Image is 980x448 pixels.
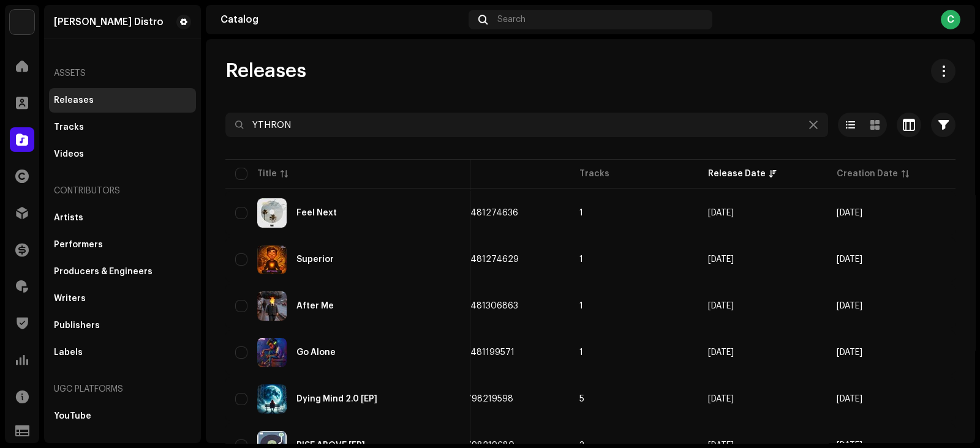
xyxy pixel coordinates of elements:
re-m-nav-item: Writers [49,286,196,311]
re-m-nav-item: Producers & Engineers [49,259,196,284]
div: After Me [296,302,334,310]
re-a-nav-header: UGC Platforms [49,375,196,404]
span: Sep 19, 2025 [708,348,734,357]
input: Search [225,113,828,137]
img: 4fef047d-09ce-4699-a308-06f8e7226cf3 [257,198,287,228]
div: Publishers [54,321,100,330]
span: Sep 10, 2025 [837,209,862,217]
span: Aug 5, 2025 [708,395,734,403]
img: 4df48a96-e08a-48e9-9c28-35a6c64af4df [257,384,287,414]
div: Feel Next [296,209,337,217]
div: Videos [54,149,84,159]
img: 51e56dc7-3748-4ffb-a2b1-6066e4e97965 [257,245,287,274]
img: 786a15c8-434e-4ceb-bd88-990a331f4c12 [10,10,34,34]
div: Release Date [708,168,766,180]
div: Producers & Engineers [54,267,153,277]
span: Nov 1, 2025 [708,209,734,217]
span: 1 [579,348,583,357]
span: 701798219598 [451,395,513,403]
span: 7316481306863 [451,302,518,310]
re-m-nav-item: Publishers [49,313,196,338]
re-m-nav-item: YouTube [49,404,196,428]
re-a-nav-header: Assets [49,59,196,88]
span: Nov 7, 2024 [837,395,862,403]
re-m-nav-item: Performers [49,233,196,257]
div: Dying Mind 2.0 [EP] [296,395,377,403]
img: 6ea01408-a0ce-47cb-97cf-73f3baf09111 [257,338,287,367]
span: Sep 18, 2025 [837,302,862,310]
span: 1 [579,255,583,264]
img: afacdf5e-c618-4c1e-aafe-0f3036a3848e [257,291,287,321]
div: Superior [296,255,334,264]
span: 7316481274636 [451,209,518,217]
span: 7316481274629 [451,255,519,264]
div: C [941,10,960,29]
div: YouTube [54,411,91,421]
span: 1 [579,209,583,217]
div: Artists [54,213,83,223]
div: Rhythm X Distro [54,17,164,27]
div: Releases [54,95,94,105]
div: Tracks [54,122,84,132]
span: Oct 17, 2025 [708,255,734,264]
div: Catalog [221,15,464,24]
span: Search [497,15,526,24]
span: 1 [579,302,583,310]
re-m-nav-item: Videos [49,142,196,166]
re-m-nav-item: Tracks [49,115,196,140]
span: Sep 10, 2025 [837,255,862,264]
re-a-nav-header: Contributors [49,176,196,206]
span: 7316481199571 [451,348,514,357]
div: Performers [54,240,103,250]
div: Creation Date [837,168,898,180]
div: Title [257,168,277,180]
re-m-nav-item: Labels [49,340,196,365]
span: Releases [225,59,306,83]
div: Labels [54,348,83,357]
span: 5 [579,395,584,403]
re-m-nav-item: Releases [49,88,196,113]
div: Writers [54,294,86,304]
re-m-nav-item: Artists [49,206,196,230]
div: Go Alone [296,348,336,357]
span: Oct 1, 2025 [708,302,734,310]
span: Aug 25, 2025 [837,348,862,357]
